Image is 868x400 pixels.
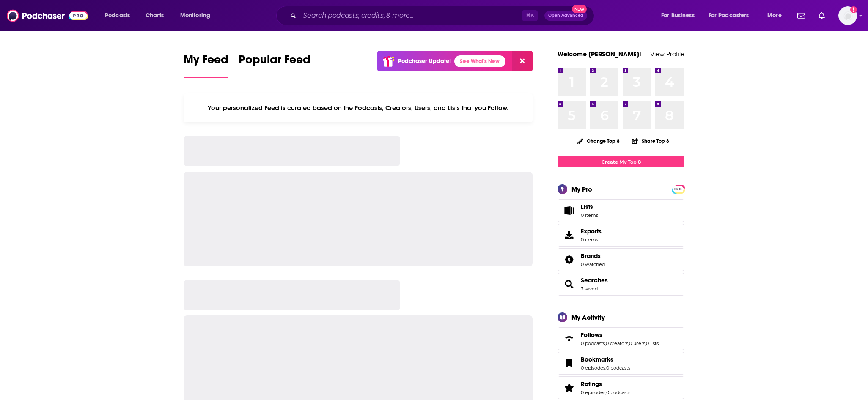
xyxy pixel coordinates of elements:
[673,186,683,192] span: PRO
[560,382,577,394] a: Ratings
[581,340,605,346] a: 0 podcasts
[560,357,577,369] a: Bookmarks
[581,389,605,395] a: 0 episodes
[605,365,606,371] span: ,
[572,5,587,13] span: New
[180,10,210,22] span: Monitoring
[548,14,583,18] span: Open Advanced
[184,93,533,122] div: Your personalized Feed is curated based on the Podcasts, Creators, Users, and Lists that you Follow.
[581,380,630,388] a: Ratings
[454,55,505,67] a: See What's New
[767,10,782,22] span: More
[558,376,684,399] span: Ratings
[581,286,598,292] a: 3 saved
[838,6,857,25] button: Show profile menu
[606,340,628,346] a: 0 creators
[646,340,659,346] a: 0 lists
[99,9,141,22] button: open menu
[605,389,606,395] span: ,
[581,227,602,235] span: Exports
[655,9,705,22] button: open menu
[146,10,164,22] span: Charts
[850,6,857,13] svg: Add a profile image
[558,273,684,296] span: Searches
[560,254,577,266] a: Brands
[558,199,684,222] a: Lists
[581,331,602,339] span: Follows
[560,205,577,216] span: Lists
[544,11,587,21] button: Open AdvancedNew
[815,8,828,23] a: Show notifications dropdown
[581,252,601,260] span: Brands
[239,52,310,72] span: Popular Feed
[522,10,538,21] span: ⌘ K
[560,229,577,241] span: Exports
[581,356,630,363] a: Bookmarks
[558,352,684,375] span: Bookmarks
[581,203,598,211] span: Lists
[284,6,602,25] div: Search podcasts, credits, & more...
[558,327,684,350] span: Follows
[703,9,761,22] button: open menu
[558,50,641,58] a: Welcome [PERSON_NAME]!
[239,52,310,78] a: Popular Feed
[838,6,857,25] span: Logged in as mdaniels
[558,224,684,247] a: Exports
[605,340,606,346] span: ,
[581,356,613,363] span: Bookmarks
[629,340,645,346] a: 0 users
[140,9,169,22] a: Charts
[560,333,577,345] a: Follows
[581,237,602,243] span: 0 items
[632,133,670,149] button: Share Top 8
[558,248,684,271] span: Brands
[628,340,629,346] span: ,
[581,212,598,218] span: 0 items
[184,52,228,72] span: My Feed
[7,8,88,24] img: Podchaser - Follow, Share and Rate Podcasts
[661,10,695,22] span: For Business
[581,331,659,339] a: Follows
[571,185,592,193] div: My Pro
[581,380,602,388] span: Ratings
[299,9,522,22] input: Search podcasts, credits, & more...
[558,156,684,167] a: Create My Top 8
[606,389,630,395] a: 0 podcasts
[560,278,577,290] a: Searches
[650,50,684,58] a: View Profile
[838,6,857,25] img: User Profile
[398,58,451,65] p: Podchaser Update!
[581,252,605,260] a: Brands
[581,277,608,284] a: Searches
[606,365,630,371] a: 0 podcasts
[105,10,130,22] span: Podcasts
[571,313,605,321] div: My Activity
[581,261,605,267] a: 0 watched
[581,365,605,371] a: 0 episodes
[184,52,228,78] a: My Feed
[761,9,792,22] button: open menu
[645,340,646,346] span: ,
[673,186,683,192] a: PRO
[709,10,749,22] span: For Podcasters
[572,136,625,146] button: Change Top 8
[794,8,808,23] a: Show notifications dropdown
[581,203,593,211] span: Lists
[174,9,221,22] button: open menu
